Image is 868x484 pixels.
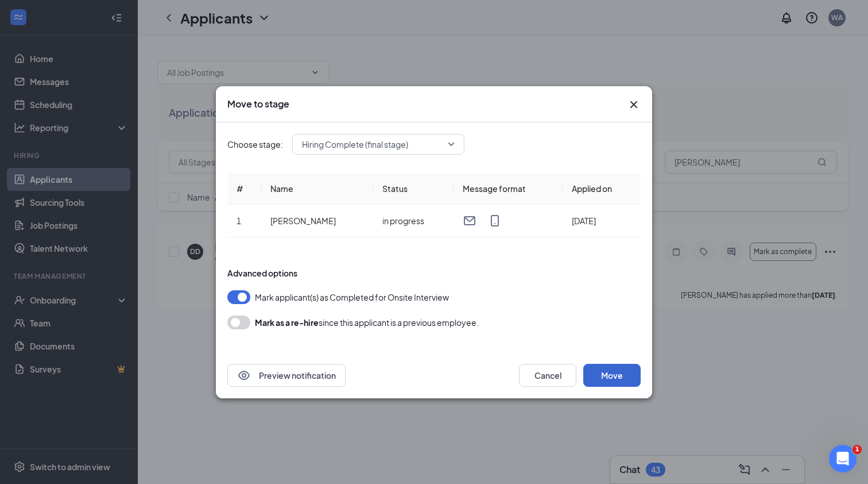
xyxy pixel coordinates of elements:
th: Message format [454,173,563,205]
span: Mark applicant(s) as Completed for Onsite Interview [255,290,449,304]
td: in progress [373,205,454,237]
svg: Cross [627,98,641,112]
th: Status [373,173,454,205]
div: Advanced options [227,267,641,279]
span: 1 [237,216,241,226]
button: Cancel [519,364,576,387]
iframe: Intercom live chat [829,445,857,473]
span: Hiring Complete (final stage) [302,136,408,153]
button: Close [627,98,641,112]
th: # [227,173,261,205]
svg: MobileSms [488,214,502,228]
button: EyePreview notification [227,364,346,387]
span: 1 [852,445,862,454]
svg: Eye [237,368,251,382]
svg: Email [463,214,476,228]
td: [PERSON_NAME] [261,205,373,237]
div: since this applicant is a previous employee. [255,316,479,329]
th: Name [261,173,373,205]
th: Applied on [563,173,641,205]
span: Choose stage: [227,138,283,151]
button: Move [583,364,641,387]
td: [DATE] [563,205,641,237]
h3: Move to stage [227,98,289,110]
b: Mark as a re-hire [255,317,319,328]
